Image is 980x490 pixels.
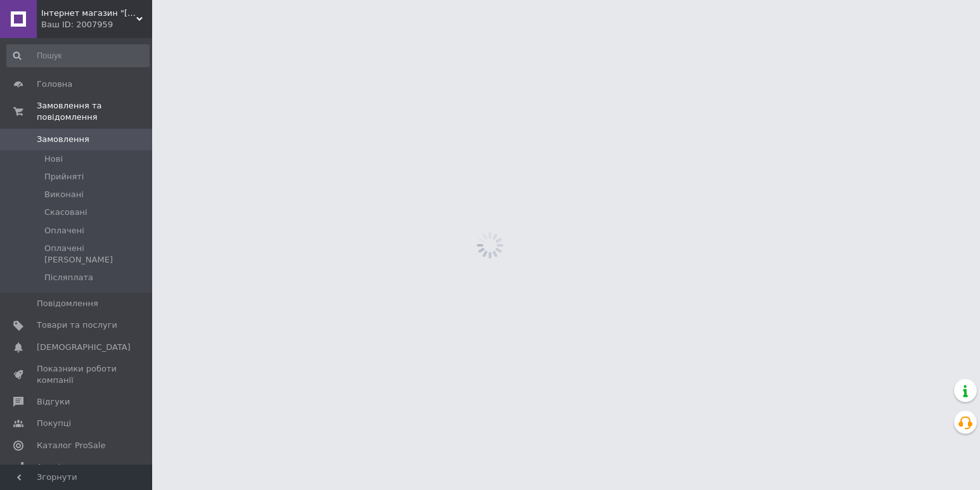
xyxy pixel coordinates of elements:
span: Відгуки [37,396,70,408]
span: Виконані [44,189,84,200]
span: Каталог ProSale [37,440,105,451]
span: Показники роботи компанії [37,363,117,386]
div: Ваш ID: 2007959 [41,19,152,30]
span: Оплачені [44,225,84,236]
span: Інтернет магазин "www.O-MEGA.COM.UA" ⭐⭐⭐⭐⭐ [41,8,136,19]
span: Післяплата [44,272,93,283]
span: Скасовані [44,207,87,218]
span: [DEMOGRAPHIC_DATA] [37,342,131,353]
span: Головна [37,79,72,90]
span: Нові [44,153,63,165]
span: Замовлення [37,134,89,145]
span: Прийняті [44,171,84,183]
span: Товари та послуги [37,319,117,331]
span: Оплачені [PERSON_NAME] [44,243,148,266]
span: Замовлення та повідомлення [37,100,152,123]
span: Аналітика [37,461,81,473]
span: Покупці [37,418,71,429]
input: Пошук [6,44,150,67]
span: Повідомлення [37,298,98,309]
